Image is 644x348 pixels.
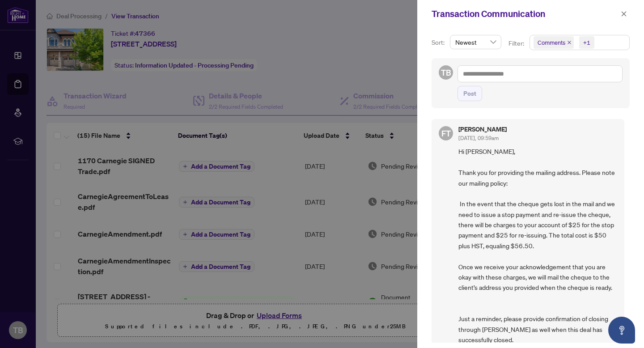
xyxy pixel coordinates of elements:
[441,127,451,140] span: FT
[458,126,507,132] h5: [PERSON_NAME]
[534,36,574,49] span: Comments
[538,38,565,47] span: Comments
[567,40,572,45] span: close
[608,317,635,344] button: Open asap
[432,38,446,47] p: Sort:
[455,35,496,49] span: Newest
[458,86,482,101] button: Post
[432,7,618,21] div: Transaction Communication
[621,11,627,17] span: close
[508,38,525,48] p: Filter:
[441,66,451,79] span: TB
[583,38,590,47] div: +1
[458,135,499,141] span: [DATE], 09:59am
